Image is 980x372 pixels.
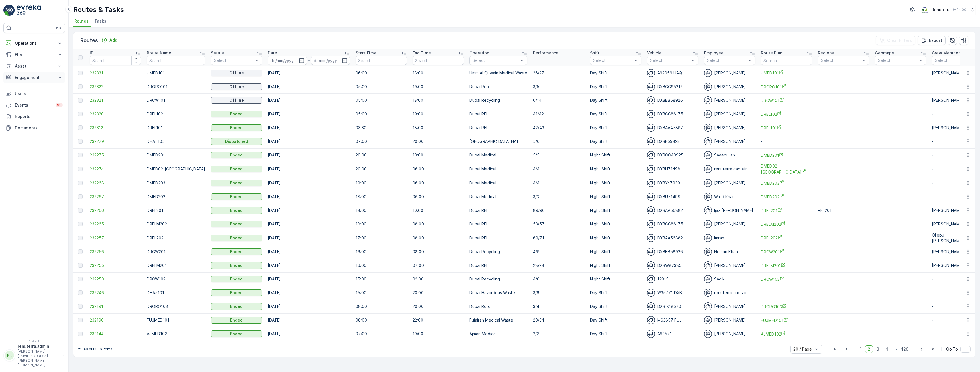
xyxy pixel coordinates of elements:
[874,345,882,353] span: 3
[413,84,464,90] p: 19:00
[898,345,911,353] span: 426
[704,193,712,201] img: svg%3e
[265,313,353,327] td: [DATE]
[590,139,641,144] p: Day Shift
[78,125,83,130] div: Toggle Row Selected
[469,111,527,117] p: Dubai REL
[74,18,89,24] span: Routes
[413,97,464,103] p: 18:00
[147,139,205,144] p: DHAT105
[55,26,61,30] p: ⌘B
[704,248,712,256] img: svg%3e
[211,50,224,56] p: Status
[647,316,655,324] img: svg%3e
[230,263,243,268] p: Ended
[3,38,65,49] button: Operations
[704,316,712,324] img: svg%3e
[3,72,65,83] button: Engagement
[90,111,141,117] a: 232320
[214,58,253,63] p: Select
[590,97,641,103] p: Day Shift
[413,125,464,131] p: 18:00
[356,84,407,90] p: 05:00
[147,111,205,117] p: DREL102
[78,84,83,89] div: Toggle Row Selected
[865,345,873,353] span: 2
[268,50,277,56] p: Date
[229,97,244,103] p: Offline
[761,304,812,310] a: DRORO103
[533,70,584,76] p: 26/27
[90,166,141,172] a: 232274
[704,330,712,338] img: svg%3e
[90,235,141,241] span: 232257
[90,194,141,200] span: 232267
[857,345,864,353] span: 1
[893,345,897,353] p: ...
[647,50,661,56] p: Vehicle
[469,139,527,144] p: [GEOGRAPHIC_DATA] HAT
[15,102,52,108] p: Events
[704,96,712,104] img: svg%3e
[818,50,834,56] p: Regions
[78,139,83,144] div: Toggle Row Selected
[761,317,812,323] span: FUJMED101
[650,58,689,63] p: Select
[90,263,141,268] a: 232255
[883,345,891,353] span: 4
[211,97,262,104] button: Offline
[932,7,951,13] p: Renuterra
[533,50,558,56] p: Performance
[308,57,310,64] p: -
[761,180,812,186] a: DMED203
[230,180,243,186] p: Ended
[761,111,812,117] a: DREL102
[265,259,353,272] td: [DATE]
[647,83,655,91] img: svg%3e
[265,245,353,259] td: [DATE]
[57,103,62,107] p: 99
[230,235,243,241] p: Ended
[15,52,54,58] p: Fleet
[230,111,243,117] p: Ended
[265,217,353,231] td: [DATE]
[90,139,141,144] span: 232279
[230,194,243,200] p: Ended
[704,50,724,56] p: Employee
[230,276,243,282] p: Ended
[647,137,655,145] img: svg%3e
[932,70,963,76] p: [PERSON_NAME]
[3,5,15,16] img: logo
[211,83,262,90] button: Offline
[761,208,812,214] a: DREL201
[90,84,141,90] a: 232322
[704,83,712,91] img: svg%3e
[647,83,698,91] div: DXBCC95212
[761,97,812,103] a: DRCW101
[761,249,812,255] a: DRCW201
[761,139,812,144] p: -
[90,70,141,76] a: 232331
[920,5,975,15] button: Renuterra(+04:00)
[761,194,812,200] a: DMED202
[533,125,584,131] p: 42/43
[761,221,812,227] a: DRELM202
[647,110,698,118] div: DXBCC86175
[761,152,812,158] span: DMED201
[356,111,407,117] p: 05:00
[90,290,141,296] a: 232246
[932,125,963,131] p: [PERSON_NAME]
[90,249,141,255] a: 232256
[3,111,65,122] a: Reports
[147,84,205,90] p: DRORO101
[761,331,812,337] a: AJMED102
[90,317,141,323] a: 232190
[761,50,782,56] p: Route Plan
[265,135,353,148] td: [DATE]
[704,275,712,283] img: svg%3e
[953,7,967,12] p: ( +04:00 )
[647,275,655,283] img: svg%3e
